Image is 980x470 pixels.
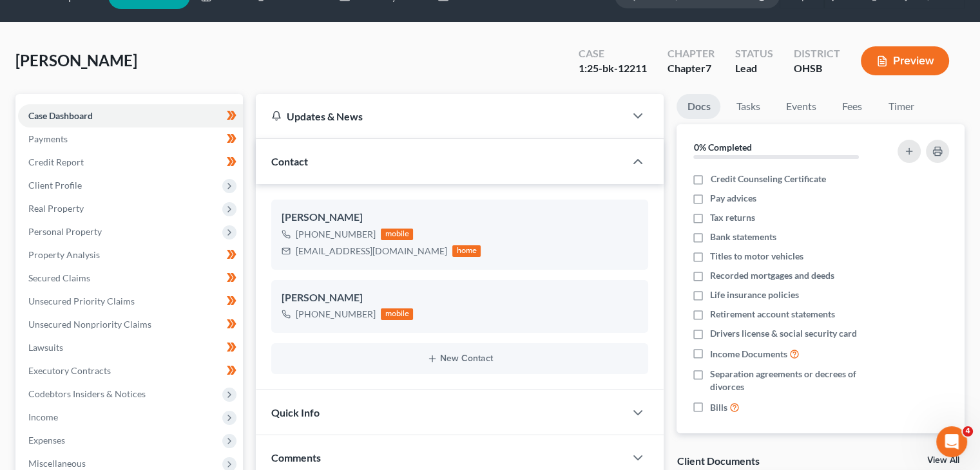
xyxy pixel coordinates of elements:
a: Case Dashboard [18,104,243,127]
a: Secured Claims [18,267,243,290]
span: Payments [28,133,68,144]
div: mobile [381,308,413,320]
div: Client Documents [677,454,759,467]
div: [PERSON_NAME] [282,210,638,225]
span: Comments [271,451,321,464]
div: Case [579,46,647,61]
span: Case Dashboard [28,110,93,121]
a: Unsecured Priority Claims [18,290,243,313]
span: Quick Info [271,406,320,418]
div: Chapter [668,61,715,76]
span: Codebtors Insiders & Notices [28,388,146,399]
div: [PERSON_NAME] [282,290,638,306]
span: Credit Report [28,156,84,167]
a: Fees [831,94,872,119]
span: Bank statements [710,230,776,243]
span: Retirement account statements [710,308,835,321]
a: View All [927,456,959,465]
a: Tasks [725,94,770,119]
div: [PHONE_NUMBER] [296,308,376,321]
a: Executory Contracts [18,359,243,382]
span: Client Profile [28,180,82,191]
a: Property Analysis [18,243,243,267]
span: Life insurance policies [710,288,799,301]
span: Personal Property [28,226,102,237]
div: [EMAIL_ADDRESS][DOMAIN_NAME] [296,245,447,258]
strong: 0% Completed [693,142,751,153]
span: Drivers license & social security card [710,327,857,340]
span: [PERSON_NAME] [15,51,137,70]
div: Lead [735,61,773,76]
div: 1:25-bk-12211 [579,61,647,76]
div: home [452,245,481,257]
a: Unsecured Nonpriority Claims [18,313,243,336]
span: Income Documents [710,348,787,361]
div: Chapter [668,46,715,61]
div: mobile [381,229,413,240]
div: OHSB [794,61,840,76]
span: Bills [710,401,727,414]
span: Recorded mortgages and deeds [710,269,834,282]
span: Credit Counseling Certificate [710,173,825,185]
span: Expenses [28,435,65,446]
span: Real Property [28,203,84,214]
div: Status [735,46,773,61]
span: Titles to motor vehicles [710,250,803,263]
span: Tax returns [710,211,755,224]
a: Events [775,94,826,119]
span: Unsecured Priority Claims [28,296,135,306]
a: Timer [878,94,924,119]
span: Contact [271,155,308,167]
a: Credit Report [18,151,243,174]
a: Lawsuits [18,336,243,359]
div: District [794,46,840,61]
button: Preview [861,46,949,75]
div: Updates & News [271,109,610,123]
span: 7 [706,62,711,74]
span: Executory Contracts [28,365,111,376]
a: Payments [18,127,243,151]
span: Unsecured Nonpriority Claims [28,319,151,330]
a: Docs [677,94,720,119]
button: New Contact [282,353,638,364]
span: Lawsuits [28,342,63,353]
iframe: Intercom live chat [936,426,967,457]
span: Pay advices [710,192,756,205]
span: Miscellaneous [28,458,86,469]
div: [PHONE_NUMBER] [296,228,376,241]
span: Secured Claims [28,272,90,283]
span: 4 [963,426,973,437]
span: Property Analysis [28,249,100,260]
span: Income [28,411,58,422]
span: Separation agreements or decrees of divorces [710,368,881,393]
